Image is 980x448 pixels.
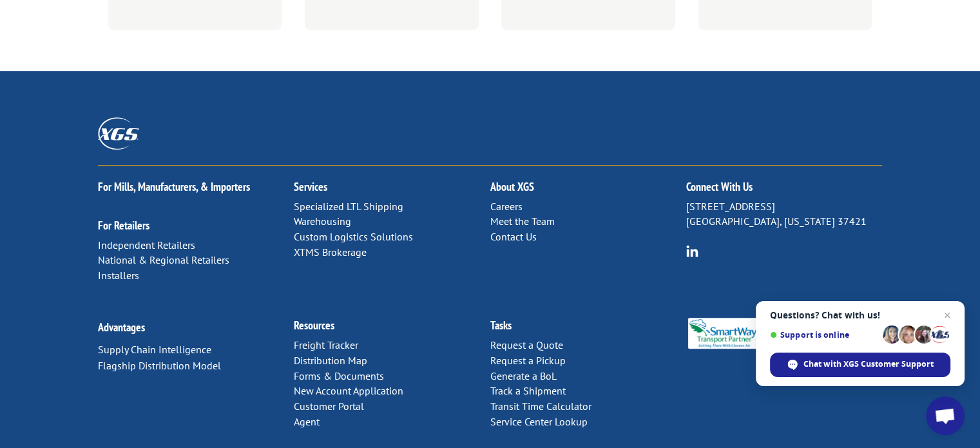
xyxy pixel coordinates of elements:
span: Support is online [770,330,878,340]
span: Close chat [939,307,955,323]
a: Advantages [98,320,145,335]
a: Specialized LTL Shipping [294,200,403,213]
a: National & Regional Retailers [98,253,229,266]
a: Agent [294,415,320,428]
a: Distribution Map [294,354,367,367]
div: Chat with XGS Customer Support [770,353,950,377]
a: Independent Retailers [98,239,195,251]
a: For Mills, Manufacturers, & Importers [98,179,250,194]
a: Service Center Lookup [490,415,587,428]
img: XGS_Logos_ALL_2024_All_White [98,117,139,149]
a: About XGS [490,179,533,194]
a: Freight Tracker [294,338,358,351]
a: Generate a BoL [490,369,556,382]
a: Custom Logistics Solutions [294,230,413,243]
h2: Tasks [490,320,686,338]
a: Customer Portal [294,400,364,413]
a: Services [294,179,327,194]
a: Request a Quote [490,338,562,351]
a: Request a Pickup [490,354,565,367]
a: New Account Application [294,384,403,397]
span: Questions? Chat with us! [770,310,950,320]
img: Smartway_Logo [686,318,762,349]
img: group-6 [686,245,698,257]
a: Flagship Distribution Model [98,359,221,372]
a: Track a Shipment [490,384,565,397]
a: Warehousing [294,215,351,228]
a: XTMS Brokerage [294,246,367,258]
h2: Connect With Us [686,181,882,199]
p: [STREET_ADDRESS] [GEOGRAPHIC_DATA], [US_STATE] 37421 [686,199,882,230]
a: For Retailers [98,218,149,233]
a: Supply Chain Intelligence [98,343,211,356]
a: Resources [294,318,334,333]
a: Meet the Team [490,215,554,228]
a: Transit Time Calculator [490,400,591,413]
span: Chat with XGS Customer Support [803,358,934,370]
a: Installers [98,269,139,282]
a: Forms & Documents [294,369,384,382]
a: Careers [490,200,522,213]
a: Contact Us [490,230,536,243]
div: Open chat [926,396,965,435]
